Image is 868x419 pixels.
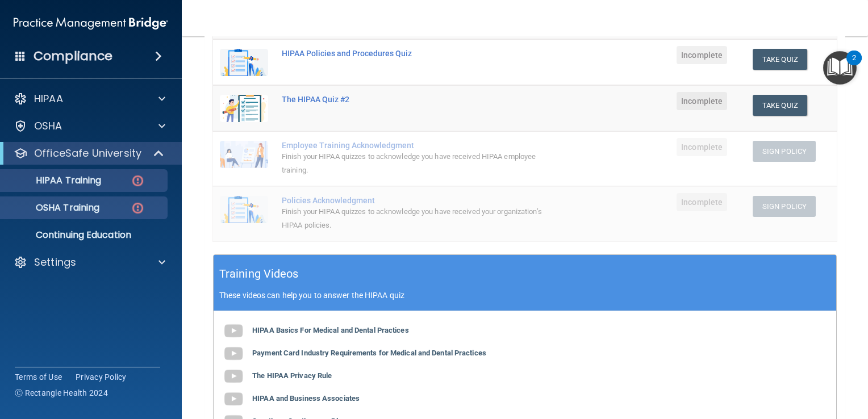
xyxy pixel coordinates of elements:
[252,394,360,403] b: HIPAA and Business Associates
[753,95,807,116] button: Take Quiz
[222,365,245,388] img: gray_youtube_icon.38fcd6cc.png
[282,196,554,205] div: Policies Acknowledgment
[282,150,554,177] div: Finish your HIPAA quizzes to acknowledge you have received HIPAA employee training.
[7,175,101,186] p: HIPAA Training
[14,146,165,160] a: OfficeSafe University
[7,202,99,213] p: OSHA Training
[282,141,554,150] div: Employee Training Acknowledgment
[252,326,409,334] b: HIPAA Basics For Medical and Dental Practices
[15,371,62,383] a: Terms of Use
[222,388,245,410] img: gray_youtube_icon.38fcd6cc.png
[7,229,162,241] p: Continuing Education
[677,46,727,64] span: Incomplete
[677,138,727,156] span: Incomplete
[34,48,112,64] h4: Compliance
[34,255,76,269] p: Settings
[252,371,332,380] b: The HIPAA Privacy Rule
[34,119,62,133] p: OSHA
[14,255,165,269] a: Settings
[282,205,554,232] div: Finish your HIPAA quizzes to acknowledge you have received your organization’s HIPAA policies.
[14,92,165,106] a: HIPAA
[76,371,127,383] a: Privacy Policy
[131,201,145,215] img: danger-circle.6113f641.png
[219,264,299,284] h5: Training Videos
[14,119,165,133] a: OSHA
[753,49,807,70] button: Take Quiz
[852,58,856,73] div: 2
[222,320,245,342] img: gray_youtube_icon.38fcd6cc.png
[252,349,486,357] b: Payment Card Industry Requirements for Medical and Dental Practices
[677,193,727,211] span: Incomplete
[823,51,857,85] button: Open Resource Center, 2 new notifications
[753,141,816,162] button: Sign Policy
[219,291,831,300] p: These videos can help you to answer the HIPAA quiz
[282,95,554,104] div: The HIPAA Quiz #2
[282,49,554,58] div: HIPAA Policies and Procedures Quiz
[14,12,168,35] img: PMB logo
[15,387,108,399] span: Ⓒ Rectangle Health 2024
[753,196,816,217] button: Sign Policy
[677,92,727,110] span: Incomplete
[222,342,245,365] img: gray_youtube_icon.38fcd6cc.png
[34,146,141,160] p: OfficeSafe University
[34,92,63,106] p: HIPAA
[131,174,145,188] img: danger-circle.6113f641.png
